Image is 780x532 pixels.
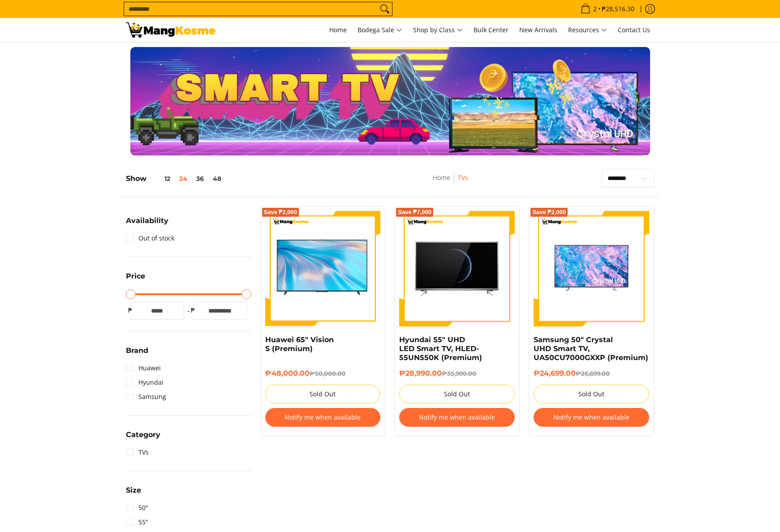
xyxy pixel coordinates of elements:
span: Save ₱7,000 [398,210,431,215]
span: ₱28,516.30 [600,6,636,12]
span: • [578,4,637,14]
span: Size [126,487,141,494]
a: Huawei [126,361,161,375]
button: Sold Out [534,385,649,403]
del: ₱50,000.00 [310,370,345,377]
span: Save ₱2,000 [264,210,297,215]
button: 24 [175,175,192,182]
span: 2 [592,6,598,12]
a: Home [325,18,351,42]
summary: Open [126,487,141,501]
a: TVs [126,445,149,459]
a: TVs [458,173,468,182]
button: Notify me when available [534,408,649,427]
a: Hyundai 55" UHD LED Smart TV, HLED-55UN550K (Premium) [399,335,482,362]
button: Notify me when available [265,408,381,427]
a: 55" [126,515,148,529]
button: Sold Out [399,385,515,403]
span: Shop by Class [413,25,463,36]
a: Resources [564,18,612,42]
img: huawei-s-65-inch-4k-lcd-display-tv-full-view-mang-kosme [265,215,381,321]
span: Price [126,273,145,280]
span: Save ₱2,000 [532,210,566,215]
img: Samsung 50" Crystal UHD Smart TV, UA50CU7000GXXP (Premium) [534,211,649,326]
a: Out of stock [126,231,174,245]
span: ₱ [126,306,135,315]
h5: Show [126,174,226,183]
a: Contact Us [613,18,655,42]
del: ₱26,699.00 [576,370,610,377]
summary: Open [126,217,168,231]
a: Samsung 50" Crystal UHD Smart TV, UA50CU7000GXXP (Premium) [534,335,648,362]
summary: Open [126,431,160,445]
span: ₱ [189,306,198,315]
a: Bulk Center [469,18,513,42]
a: Huawei 65" Vision S (Premium) [265,335,334,353]
h6: ₱24,699.00 [534,369,649,378]
span: Home [329,26,347,34]
a: Hyundai [126,375,164,390]
button: 36 [192,175,208,182]
del: ₱35,990.00 [442,370,476,377]
button: 48 [208,175,226,182]
button: Search [378,2,392,16]
a: Bodega Sale [353,18,407,42]
a: Shop by Class [409,18,467,42]
nav: Main Menu [224,18,655,42]
span: New Arrivals [519,26,557,34]
img: TVs - Premium Television Brands l Mang Kosme [126,22,215,38]
span: Resources [568,25,607,36]
a: New Arrivals [515,18,562,42]
a: Home [433,173,450,182]
summary: Open [126,347,148,361]
span: Bodega Sale [358,25,402,36]
a: 50" [126,501,148,515]
h6: ₱48,000.00 [265,369,381,378]
button: Notify me when available [399,408,515,427]
span: Availability [126,217,168,224]
span: Contact Us [618,26,650,34]
img: hyundai-ultra-hd-smart-tv-65-inch-full-view-mang-kosme [399,211,515,326]
summary: Open [126,273,145,287]
span: Brand [126,347,148,354]
span: Category [126,431,160,438]
a: Samsung [126,390,166,404]
h6: ₱28,990.00 [399,369,515,378]
nav: Breadcrumbs [382,172,519,193]
span: Bulk Center [474,26,509,34]
button: 12 [147,175,175,182]
button: Sold Out [265,385,381,403]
